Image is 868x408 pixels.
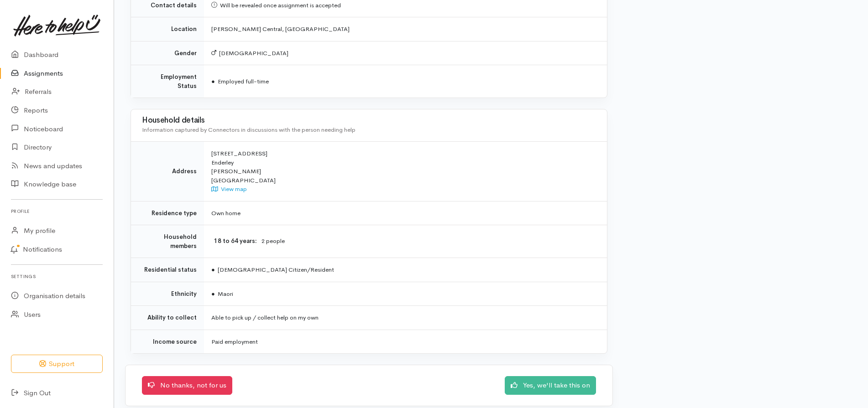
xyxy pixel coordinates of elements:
[142,116,596,125] h3: Household details
[131,17,204,41] td: Location
[131,142,204,201] td: Address
[131,258,204,282] td: Residential status
[211,77,215,85] span: ●
[211,49,288,57] span: [DEMOGRAPHIC_DATA]
[204,330,607,353] td: Paid employment
[211,237,257,246] dt: 18 to 64 years
[131,65,204,98] td: Employment Status
[211,290,233,298] span: Maori
[211,77,269,85] span: Employed full-time
[204,17,607,41] td: [PERSON_NAME] Central, [GEOGRAPHIC_DATA]
[11,205,103,217] h6: Profile
[142,126,356,134] span: Information captured by Connectors in discussions with the person needing help
[131,41,204,65] td: Gender
[204,306,607,330] td: Able to pick up / collect help on my own
[11,355,103,373] button: Support
[204,201,607,225] td: Own home
[11,270,103,283] h6: Settings
[211,266,334,274] span: [DEMOGRAPHIC_DATA] Citizen/Resident
[211,290,215,298] span: ●
[131,225,204,258] td: Household members
[131,201,204,225] td: Residence type
[261,237,596,246] dd: 2 people
[211,266,215,274] span: ●
[131,306,204,330] td: Ability to collect
[211,185,247,193] a: View map
[505,376,596,395] a: Yes, we'll take this on
[131,330,204,353] td: Income source
[211,149,596,194] div: [STREET_ADDRESS] Enderley [PERSON_NAME] [GEOGRAPHIC_DATA]
[142,376,232,395] a: No thanks, not for us
[131,282,204,306] td: Ethnicity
